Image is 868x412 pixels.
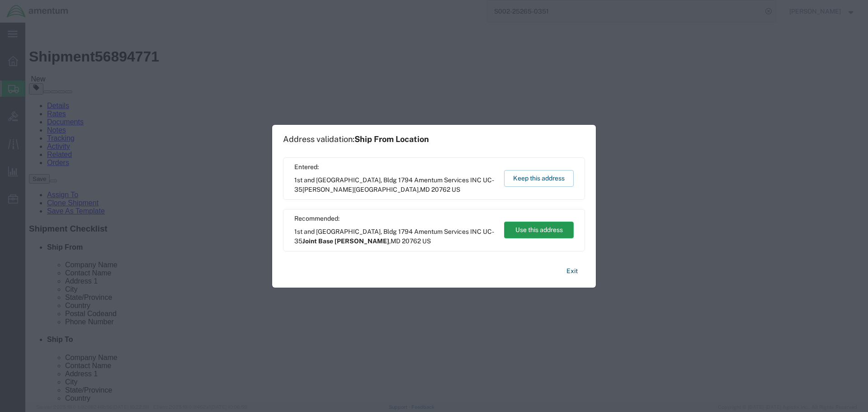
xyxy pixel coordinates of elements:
span: Entered: [294,162,495,172]
span: Joint Base [PERSON_NAME] [302,237,389,245]
span: 1st and [GEOGRAPHIC_DATA], Bldg 1794 Amentum Services INC UC-35 , [294,227,495,246]
span: MD [420,186,430,193]
span: MD [391,237,401,245]
span: US [422,237,431,245]
span: 20762 [431,186,450,193]
span: 1st and [GEOGRAPHIC_DATA], Bldg 1794 Amentum Services INC UC-35 , [294,175,495,194]
span: Ship From Location [354,134,429,144]
button: Keep this address [504,170,574,187]
span: 20762 [402,237,421,245]
button: Use this address [504,222,574,238]
span: [PERSON_NAME][GEOGRAPHIC_DATA] [302,186,419,193]
span: US [452,186,460,193]
span: Recommended: [294,214,495,223]
h1: Address validation: [283,134,429,144]
button: Exit [559,263,585,279]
